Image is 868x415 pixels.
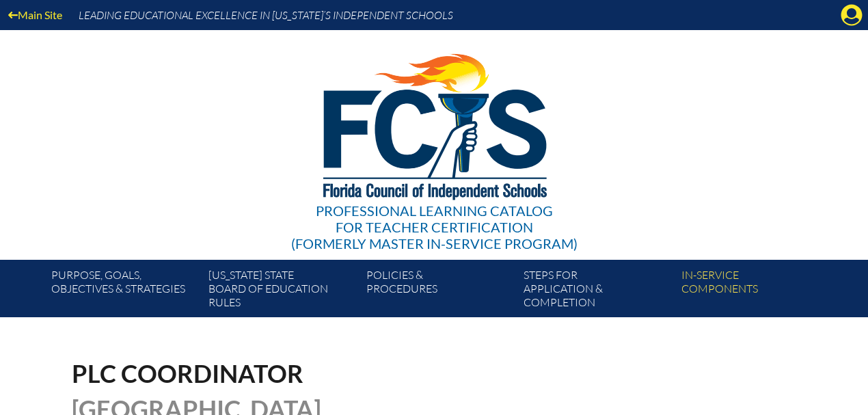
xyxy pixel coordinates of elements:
div: Professional Learning Catalog (formerly Master In-service Program) [291,202,578,252]
a: Steps forapplication & completion [518,265,675,317]
a: [US_STATE] StateBoard of Education rules [203,265,360,317]
svg: Manage account [841,4,863,26]
img: FCISlogo221.eps [293,30,575,217]
a: In-servicecomponents [676,265,833,317]
span: PLC Coordinator [72,358,303,388]
a: Professional Learning Catalog for Teacher Certification(formerly Master In-service Program) [286,27,583,254]
a: Purpose, goals,objectives & strategies [46,265,203,317]
span: for Teacher Certification [336,219,533,235]
a: Main Site [3,5,68,24]
a: Policies &Procedures [361,265,518,317]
